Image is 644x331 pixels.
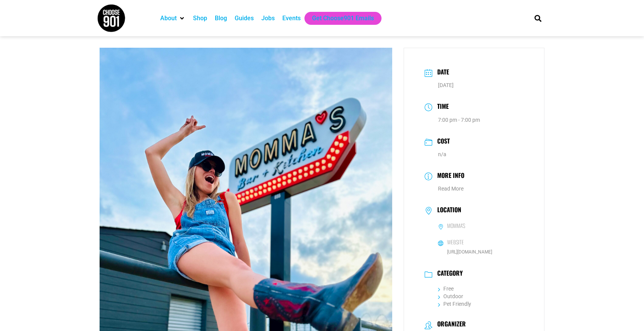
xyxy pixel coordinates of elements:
[438,186,464,192] a: Read More
[438,82,454,88] span: [DATE]
[438,286,454,292] a: Free
[261,14,275,23] a: Jobs
[433,67,449,78] h3: Date
[193,14,207,23] a: Shop
[438,301,471,307] a: Pet Friendly
[433,320,466,329] h3: Organizer
[531,12,544,24] div: Search
[433,171,464,182] h3: More Info
[425,150,523,159] dd: n/a
[215,14,227,23] a: Blog
[160,14,177,23] a: About
[447,239,464,245] h6: Website
[282,14,301,23] a: Events
[438,117,480,123] abbr: 7:00 pm - 7:00 pm
[235,14,254,23] a: Guides
[156,12,521,25] nav: Main nav
[447,222,465,229] h6: Momma's
[433,206,461,215] h3: Location
[433,270,463,279] h3: Category
[156,12,189,25] div: About
[433,136,450,147] h3: Cost
[312,14,374,23] a: Get Choose901 Emails
[438,293,463,299] a: Outdoor
[433,102,449,113] h3: Time
[447,249,492,255] a: [URL][DOMAIN_NAME]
